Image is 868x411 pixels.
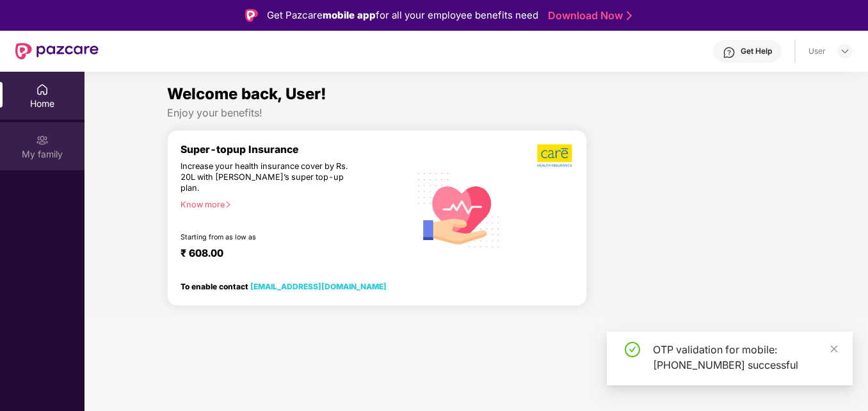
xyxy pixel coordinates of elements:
[653,342,837,373] div: OTP validation for mobile: [PHONE_NUMBER] successful
[625,342,640,357] span: check-circle
[36,134,49,147] img: svg+xml;base64,PHN2ZyB3aWR0aD0iMjAiIGhlaWdodD0iMjAiIHZpZXdCb3g9IjAgMCAyMCAyMCIgZmlsbD0ibm9uZSIgeG...
[225,201,232,208] span: right
[167,85,326,103] span: Welcome back, User!
[830,344,839,353] span: close
[36,83,49,96] img: svg+xml;base64,PHN2ZyBpZD0iSG9tZSIgeG1sbnM9Imh0dHA6Ly93d3cudzMub3JnLzIwMDAvc3ZnIiB3aWR0aD0iMjAiIG...
[267,8,538,23] div: Get Pazcare for all your employee benefits need
[181,143,410,156] div: Super-topup Insurance
[548,9,628,22] a: Download Now
[410,159,508,259] img: svg+xml;base64,PHN2ZyB4bWxucz0iaHR0cDovL3d3dy53My5vcmcvMjAwMC9zdmciIHhtbG5zOnhsaW5rPSJodHRwOi8vd3...
[840,46,850,56] img: svg+xml;base64,PHN2ZyBpZD0iRHJvcGRvd24tMzJ4MzIiIHhtbG5zPSJodHRwOi8vd3d3LnczLm9yZy8yMDAwL3N2ZyIgd2...
[723,46,735,59] img: svg+xml;base64,PHN2ZyBpZD0iSGVscC0zMngzMiIgeG1sbnM9Imh0dHA6Ly93d3cudzMub3JnLzIwMDAvc3ZnIiB3aWR0aD...
[741,46,772,56] div: Get Help
[808,46,826,56] div: User
[181,200,402,209] div: Know more
[323,9,376,21] strong: mobile app
[250,282,387,291] a: [EMAIL_ADDRESS][DOMAIN_NAME]
[245,9,258,22] img: Logo
[167,106,785,120] div: Enjoy your benefits!
[181,233,355,242] div: Starting from as low as
[627,9,632,22] img: Stroke
[181,161,355,194] div: Increase your health insurance cover by Rs. 20L with [PERSON_NAME]’s super top-up plan.
[537,143,574,168] img: b5dec4f62d2307b9de63beb79f102df3.png
[181,247,397,262] div: ₹ 608.00
[181,282,387,291] div: To enable contact
[15,43,99,60] img: New Pazcare Logo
